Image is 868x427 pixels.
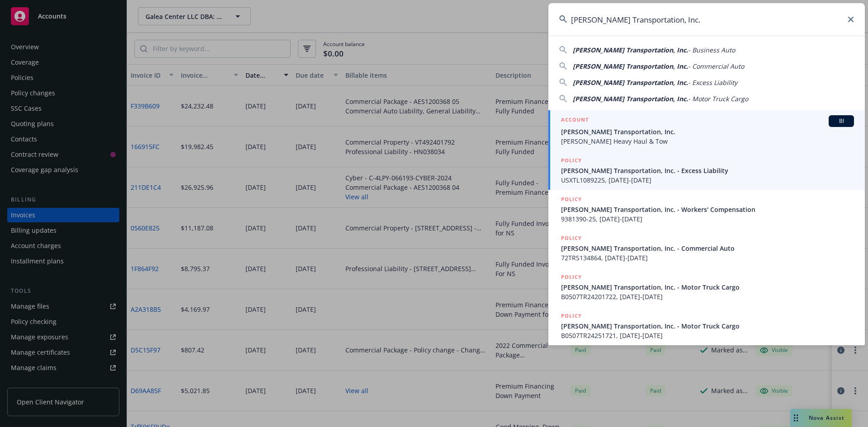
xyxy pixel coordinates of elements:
span: [PERSON_NAME] Transportation, Inc. - Commercial Auto [561,244,854,253]
input: Search... [548,3,865,36]
span: 72TRS134864, [DATE]-[DATE] [561,253,854,263]
span: [PERSON_NAME] Transportation, Inc. - Motor Truck Cargo [561,321,854,331]
a: ACCOUNTBI[PERSON_NAME] Transportation, Inc.[PERSON_NAME] Heavy Haul & Tow [548,110,865,151]
span: [PERSON_NAME] Transportation, Inc. [573,94,688,103]
span: [PERSON_NAME] Transportation, Inc. - Excess Liability [561,166,854,175]
a: POLICY[PERSON_NAME] Transportation, Inc. - Workers' Compensation9381390-25, [DATE]-[DATE] [548,190,865,229]
a: POLICY[PERSON_NAME] Transportation, Inc. - Motor Truck CargoB0507TR24251721, [DATE]-[DATE] [548,306,865,345]
a: POLICY[PERSON_NAME] Transportation, Inc. - Commercial Auto72TRS134864, [DATE]-[DATE] [548,229,865,267]
span: BI [832,117,850,125]
span: [PERSON_NAME] Heavy Haul & Tow [561,136,854,146]
h5: POLICY [561,234,582,243]
h5: POLICY [561,195,582,204]
span: [PERSON_NAME] Transportation, Inc. [561,127,854,136]
a: POLICY[PERSON_NAME] Transportation, Inc. - Motor Truck CargoB0507TR24201722, [DATE]-[DATE] [548,267,865,306]
h5: POLICY [561,311,582,320]
span: 9381390-25, [DATE]-[DATE] [561,214,854,224]
span: [PERSON_NAME] Transportation, Inc. [573,78,688,87]
span: [PERSON_NAME] Transportation, Inc. - Motor Truck Cargo [561,282,854,292]
h5: POLICY [561,272,582,282]
span: B0507TR24251721, [DATE]-[DATE] [561,331,854,340]
span: [PERSON_NAME] Transportation, Inc. [573,62,688,70]
span: USXTL1089225, [DATE]-[DATE] [561,175,854,185]
span: - Excess Liability [688,78,737,87]
span: [PERSON_NAME] Transportation, Inc. [573,46,688,54]
span: B0507TR24201722, [DATE]-[DATE] [561,292,854,301]
h5: POLICY [561,156,582,165]
span: - Motor Truck Cargo [688,94,748,103]
span: - Commercial Auto [688,62,744,70]
span: - Business Auto [688,46,735,54]
h5: ACCOUNT [561,115,589,126]
a: POLICY[PERSON_NAME] Transportation, Inc. - Excess LiabilityUSXTL1089225, [DATE]-[DATE] [548,151,865,190]
span: [PERSON_NAME] Transportation, Inc. - Workers' Compensation [561,205,854,214]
